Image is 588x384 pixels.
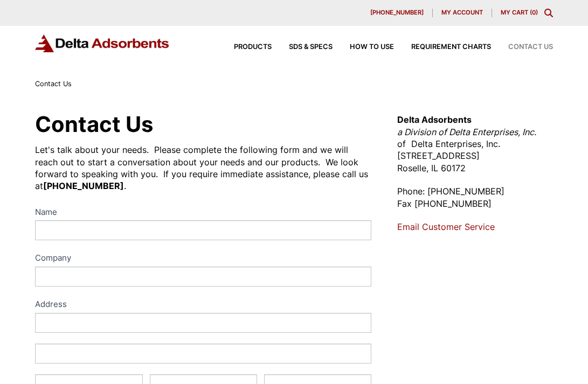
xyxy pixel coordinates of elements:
span: Contact Us [35,80,72,88]
p: of Delta Enterprises, Inc. [STREET_ADDRESS] Roselle, IL 60172 [397,114,552,174]
div: Let's talk about your needs. Please complete the following form and we will reach out to start a ... [35,144,371,192]
p: Phone: [PHONE_NUMBER] Fax [PHONE_NUMBER] [397,185,552,210]
a: Requirement Charts [394,44,491,51]
span: How to Use [350,44,394,51]
span: Requirement Charts [411,44,491,51]
span: SDS & SPECS [289,44,333,51]
strong: [PHONE_NUMBER] [43,180,124,191]
span: [PHONE_NUMBER] [370,10,424,16]
a: How to Use [333,44,394,51]
span: 0 [532,9,536,16]
strong: Delta Adsorbents [397,114,472,125]
a: Products [217,44,272,51]
label: Name [35,205,371,221]
img: Delta Adsorbents [35,34,170,52]
a: Email Customer Service [397,221,495,232]
div: Address [35,297,371,313]
a: SDS & SPECS [272,44,333,51]
h1: Contact Us [35,114,371,135]
label: Company [35,251,371,267]
a: My Cart (0) [501,9,538,16]
em: a Division of Delta Enterprises, Inc. [397,127,536,137]
a: Contact Us [491,44,553,51]
div: Toggle Modal Content [544,9,553,17]
span: My account [441,10,483,16]
span: Contact Us [508,44,553,51]
span: Products [234,44,272,51]
a: My account [433,9,492,17]
a: [PHONE_NUMBER] [362,9,433,17]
